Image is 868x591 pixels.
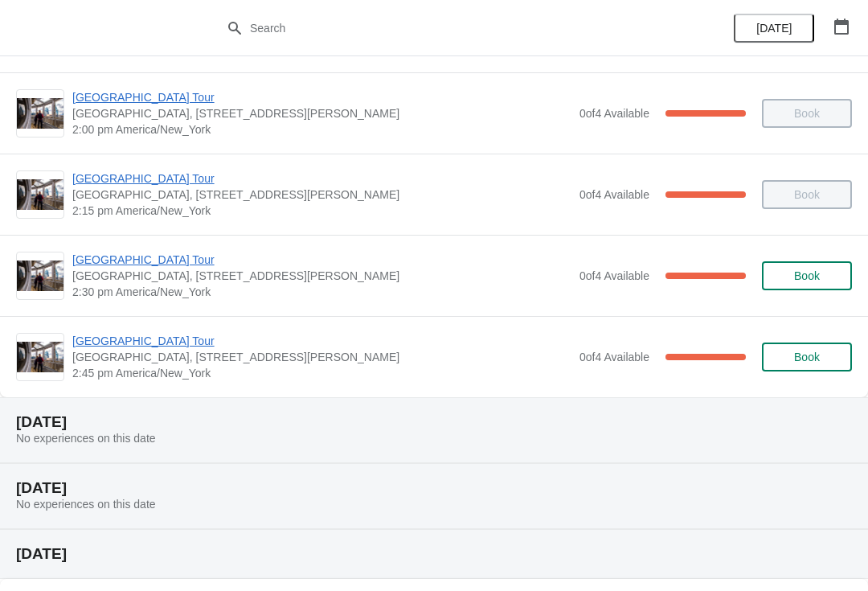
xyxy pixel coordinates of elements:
span: 2:45 pm America/New_York [72,365,571,381]
span: 0 of 4 Available [579,351,649,363]
span: 0 of 4 Available [579,188,649,201]
button: [DATE] [734,14,814,43]
h2: [DATE] [16,480,852,496]
span: No experiences on this date [16,498,156,511]
span: 2:30 pm America/New_York [72,284,571,300]
span: 0 of 4 Available [579,269,649,282]
span: [GEOGRAPHIC_DATA], [STREET_ADDRESS][PERSON_NAME] [72,268,571,284]
input: Search [249,14,651,43]
span: [GEOGRAPHIC_DATA], [STREET_ADDRESS][PERSON_NAME] [72,187,571,203]
span: Book [794,351,820,363]
span: [GEOGRAPHIC_DATA], [STREET_ADDRESS][PERSON_NAME] [72,349,571,365]
span: [GEOGRAPHIC_DATA] Tour [72,252,571,268]
span: 2:15 pm America/New_York [72,203,571,219]
span: [GEOGRAPHIC_DATA] Tour [72,89,571,105]
span: [GEOGRAPHIC_DATA] Tour [72,170,571,187]
h2: [DATE] [16,414,852,430]
span: [DATE] [756,22,792,35]
button: Book [762,261,852,290]
span: Book [794,269,820,282]
img: City Hall Tower Tour | City Hall Visitor Center, 1400 John F Kennedy Boulevard Suite 121, Philade... [17,98,63,129]
img: City Hall Tower Tour | City Hall Visitor Center, 1400 John F Kennedy Boulevard Suite 121, Philade... [17,261,63,292]
span: [GEOGRAPHIC_DATA] Tour [72,333,571,349]
span: 2:00 pm America/New_York [72,121,571,137]
img: City Hall Tower Tour | City Hall Visitor Center, 1400 John F Kennedy Boulevard Suite 121, Philade... [17,342,63,373]
h2: [DATE] [16,546,852,562]
button: Book [762,343,852,371]
span: 0 of 4 Available [579,107,649,120]
span: No experiences on this date [16,432,156,445]
span: [GEOGRAPHIC_DATA], [STREET_ADDRESS][PERSON_NAME] [72,105,571,121]
img: City Hall Tower Tour | City Hall Visitor Center, 1400 John F Kennedy Boulevard Suite 121, Philade... [17,179,63,211]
